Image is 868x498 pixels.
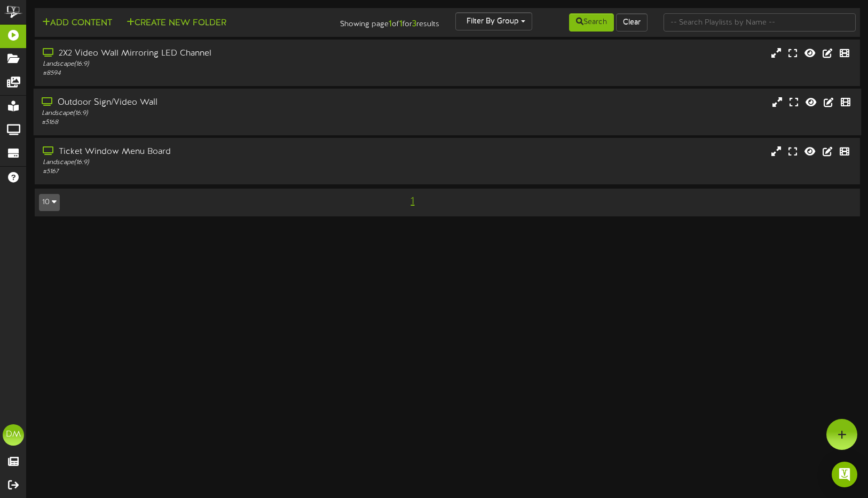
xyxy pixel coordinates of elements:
button: 10 [39,194,60,211]
button: Add Content [39,17,115,30]
div: # 5167 [43,167,370,176]
div: Open Intercom Messenger [832,462,857,487]
div: Ticket Window Menu Board [43,146,370,158]
div: DM [3,424,24,446]
strong: 1 [399,19,403,29]
div: Landscape ( 16:9 ) [43,60,370,69]
strong: 3 [412,19,416,29]
div: # 5168 [42,118,370,127]
input: -- Search Playlists by Name -- [664,13,856,32]
div: Outdoor Sign/Video Wall [42,97,370,109]
div: Landscape ( 16:9 ) [43,158,370,167]
button: Search [569,13,614,32]
div: Landscape ( 16:9 ) [42,109,370,118]
button: Create New Folder [123,17,230,30]
strong: 1 [389,19,392,29]
div: Showing page of for results [309,12,447,30]
div: # 8594 [43,69,370,78]
div: 2X2 Video Wall Mirroring LED Channel [43,48,370,60]
button: Filter By Group [455,12,532,30]
span: 1 [408,196,417,207]
button: Clear [616,13,648,32]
